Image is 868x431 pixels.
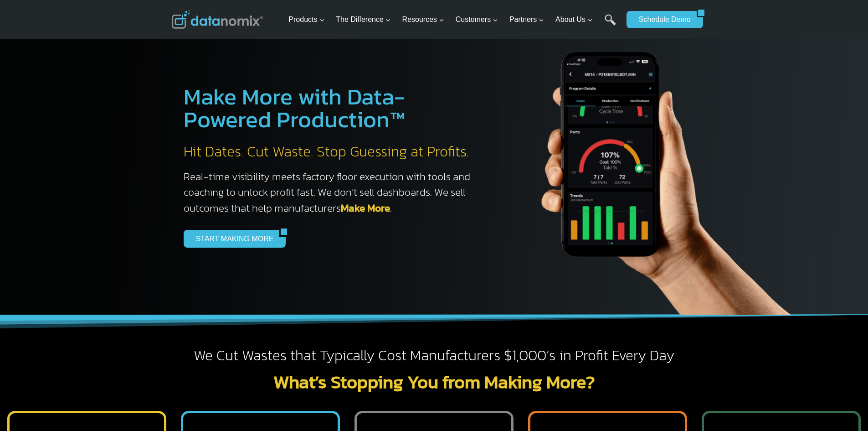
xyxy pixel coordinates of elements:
[341,200,390,216] a: Make More
[172,10,263,29] img: Datanomix
[456,14,498,26] span: Customers
[336,14,391,26] span: The Difference
[627,11,697,28] a: Schedule Demo
[184,169,480,216] h3: Real-time visibility meets factory floor execution with tools and coaching to unlock profit fast....
[184,230,280,247] a: START MAKING MORE
[555,14,593,26] span: About Us
[288,14,324,26] span: Products
[184,85,480,131] h1: Make More with Data-Powered Production™
[498,18,817,315] img: The Datanoix Mobile App available on Android and iOS Devices
[402,14,444,26] span: Resources
[5,270,151,426] iframe: Popup CTA
[172,373,697,391] h2: What’s Stopping You from Making More?
[605,14,616,35] a: Search
[172,346,697,365] h2: We Cut Wastes that Typically Cost Manufacturers $1,000’s in Profit Every Day
[184,142,480,161] h2: Hit Dates. Cut Waste. Stop Guessing at Profits.
[509,14,544,26] span: Partners
[285,5,622,35] nav: Primary Navigation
